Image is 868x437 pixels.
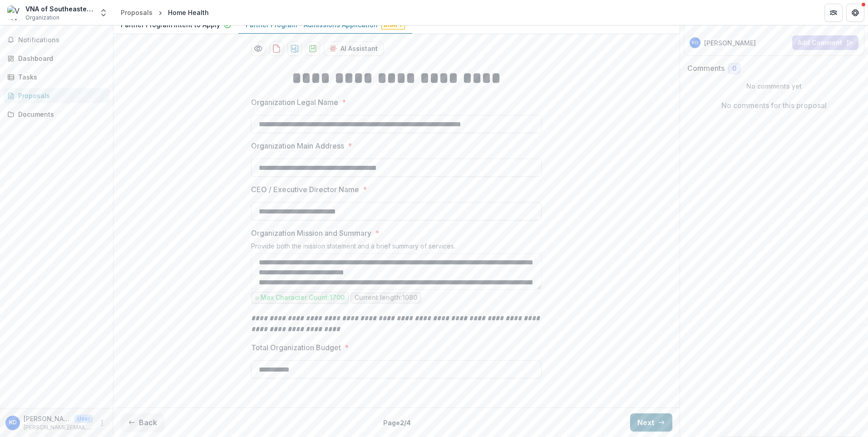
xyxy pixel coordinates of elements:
p: [PERSON_NAME][EMAIL_ADDRESS][PERSON_NAME][DOMAIN_NAME] [24,423,93,432]
span: Organization [25,14,59,22]
button: Notifications [4,33,109,47]
p: Max Character Count: 1700 [261,294,345,302]
p: Total Organization Budget [251,342,341,353]
h2: Comments [687,64,725,73]
p: No comments for this proposal [721,100,827,111]
div: Proposals [121,8,153,17]
a: Proposals [117,6,156,19]
button: Preview ed5cdcdb-57d8-4d51-96fd-d38b11d3a9d4-1.pdf [251,41,266,56]
p: User [74,415,93,423]
button: download-proposal [306,41,320,56]
span: 0 [732,65,736,73]
p: Organization Main Address [251,140,344,151]
button: Add Comment [792,35,858,50]
p: No comments yet [687,81,861,91]
p: Page 2 / 4 [383,418,411,427]
button: More [97,417,108,428]
div: Proposals [18,91,102,100]
div: Home Health [168,8,209,17]
p: [PERSON_NAME] [24,414,71,423]
img: VNA of Southeastern CT [7,5,22,20]
button: Next [630,413,672,432]
nav: breadcrumb [117,6,212,19]
button: Get Help [846,4,864,22]
div: Documents [18,109,102,119]
div: Karen DeSantis [692,40,698,45]
p: Current length: 1080 [355,294,417,302]
p: Organization Legal Name [251,97,338,108]
button: Partners [824,4,843,22]
p: CEO / Executive Director Name [251,184,359,195]
a: Tasks [4,70,109,84]
p: Organization Mission and Summary [251,228,371,238]
button: AI Assistant [324,41,384,56]
a: Documents [4,107,109,122]
button: download-proposal [269,41,284,56]
div: Dashboard [18,54,102,63]
span: Notifications [18,36,106,44]
div: Karen DeSantis [9,420,17,426]
button: download-proposal [287,41,302,56]
a: Dashboard [4,51,109,66]
div: Tasks [18,72,102,82]
button: Back [121,413,164,432]
div: VNA of Southeastern CT [25,4,94,14]
p: [PERSON_NAME] [704,38,756,48]
a: Proposals [4,88,109,103]
div: Provide both the mission statement and a brief summary of services. [251,242,542,253]
button: Open entity switcher [97,4,110,22]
